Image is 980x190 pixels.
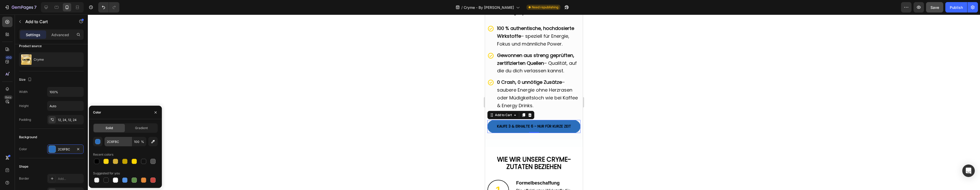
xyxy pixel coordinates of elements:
span: Cryme - By [PERSON_NAME] [464,5,514,10]
div: Recent colors [93,152,113,157]
iframe: Design area [485,15,583,190]
div: Suggested for you [93,171,120,176]
button: Save [926,2,943,12]
p: Cryme [34,58,44,61]
span: Solid [106,126,113,130]
p: Settings [26,32,40,37]
div: Size [19,76,33,83]
div: Beta [4,95,13,99]
div: Width [19,90,28,94]
div: Border [19,176,29,181]
div: Padding [19,117,31,122]
span: / [461,5,463,10]
span: Save [930,5,939,10]
div: Background [19,135,37,140]
div: 450 [5,55,13,60]
button: Publish [945,2,967,12]
span: Need republishing [532,5,558,10]
input: Eg: FFFFFF [105,137,132,146]
p: Formelbeschaffung [31,166,95,172]
div: Shape [19,164,28,169]
div: Add... [58,176,82,181]
img: product feature img [21,54,32,65]
input: Auto [47,87,83,97]
div: Color [93,110,101,115]
div: 12, 24, 12, 24 [58,118,82,122]
div: Height [19,104,29,108]
input: Auto [47,101,83,111]
h2: 1 [3,166,23,186]
div: 2C6FBC [58,147,73,152]
div: Open Intercom Messenger [962,164,975,177]
div: Undo/Redo [98,2,119,12]
div: Publish [950,5,963,10]
div: Product source [19,44,42,48]
p: Advanced [51,32,69,37]
p: Add to Cart [25,18,70,25]
div: Color [19,147,27,151]
p: 7 [34,4,36,10]
span: Gradient [135,126,148,130]
span: % [141,140,144,144]
button: 7 [2,2,39,12]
